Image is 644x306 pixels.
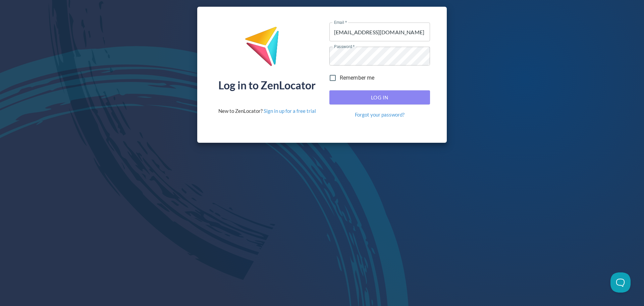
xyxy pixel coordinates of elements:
button: Log In [329,90,430,104]
a: Forgot your password? [355,111,405,118]
input: name@company.com [329,23,430,41]
span: Remember me [340,74,375,82]
iframe: Toggle Customer Support [610,272,631,293]
div: Log in to ZenLocator [218,80,316,91]
a: Sign in up for a free trial [264,108,316,114]
div: New to ZenLocator? [218,107,316,115]
span: Log In [337,93,423,102]
img: ZenLocator [245,26,289,72]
